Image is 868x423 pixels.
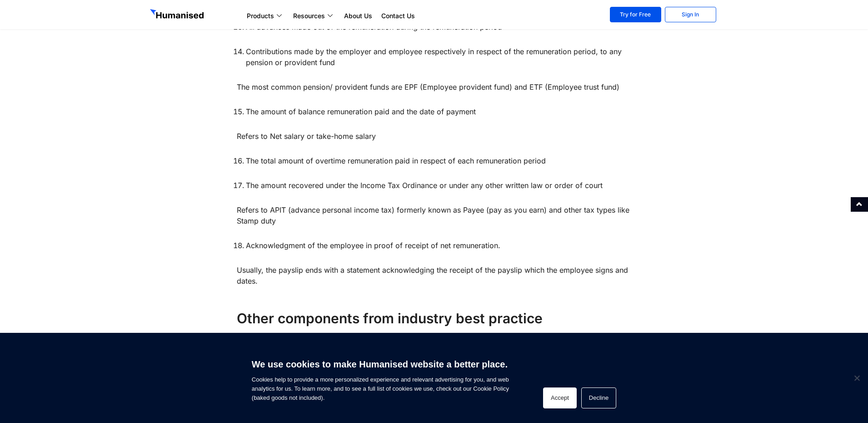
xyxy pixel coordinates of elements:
[610,7,661,22] a: Try for Free
[543,387,577,408] button: Accept
[246,240,632,251] li: Acknowledgment of the employee in proof of receipt of net remuneration.
[237,82,632,92] p: The most common pension/ provident funds are EPF (Employee provident fund) and ETF (Employee trus...
[377,10,419,21] a: Contact Us
[237,265,632,286] p: Usually, the payslip ends with a statement acknowledging the receipt of the payslip which the emp...
[246,155,632,166] li: The total amount of overtime remuneration paid in respect of each remuneration period
[237,204,632,226] p: Refers to APIT (advance personal income tax) formerly known as Payee (pay as you earn) and other ...
[339,10,377,21] a: About Us
[246,46,632,68] li: Contributions made by the employer and employee respectively in respect of the remuneration perio...
[246,180,632,191] li: The amount recovered under the Income Tax Ordinance or under any other written law or order of court
[237,309,632,327] h4: Other components from industry best practice
[852,373,861,382] span: Decline
[252,353,509,403] span: Cookies help to provide a more personalized experience and relevant advertising for you, and web ...
[289,10,339,21] a: Resources
[150,9,205,21] img: GetHumanised Logo
[252,358,509,371] h6: We use cookies to make Humanised website a better place.
[581,387,616,408] button: Decline
[665,7,716,22] a: Sign In
[246,106,632,117] li: The amount of balance remuneration paid and the date of payment
[237,131,632,142] p: Refers to Net salary or take-home salary
[242,10,289,21] a: Products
